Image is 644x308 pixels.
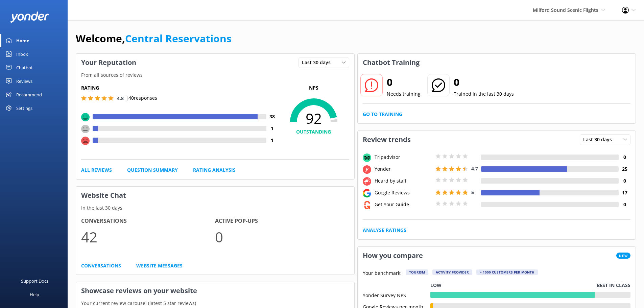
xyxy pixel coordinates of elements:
[16,61,33,74] div: Chatbot
[215,226,349,248] p: 0
[406,269,428,275] div: Tourism
[373,165,434,173] div: Yonder
[373,153,434,161] div: Tripadvisor
[76,282,354,300] h3: Showcase reviews on your website
[373,201,434,208] div: Get Your Guide
[76,71,354,79] p: From all sources of reviews
[81,226,215,248] p: 42
[619,165,630,173] h4: 25
[81,262,121,269] a: Conversations
[278,110,349,127] span: 92
[193,166,236,174] a: Rating Analysis
[16,34,29,47] div: Home
[278,128,349,136] h4: OUTSTANDING
[21,274,48,288] div: Support Docs
[432,269,472,275] div: Activity Provider
[81,166,112,174] a: All Reviews
[76,54,141,71] h3: Your Reputation
[430,282,442,289] p: Low
[616,253,630,259] span: New
[16,47,28,61] div: Inbox
[125,31,232,45] a: Central Reservations
[302,59,335,66] span: Last 30 days
[533,7,598,13] span: Milford Sound Scenic Flights
[387,74,421,90] h2: 0
[76,300,354,307] p: Your current review carousel (latest 5 star reviews)
[619,153,630,161] h4: 0
[619,177,630,185] h4: 0
[619,201,630,208] h4: 0
[619,189,630,196] h4: 17
[126,94,157,102] p: | 40 responses
[266,137,278,144] h4: 1
[358,131,416,148] h3: Review trends
[471,165,478,172] span: 4.7
[471,189,474,195] span: 5
[16,88,42,101] div: Recommend
[16,74,32,88] div: Reviews
[76,204,354,212] p: In the last 30 days
[454,74,514,90] h2: 0
[76,30,232,47] h1: Welcome,
[373,189,434,196] div: Google Reviews
[363,292,430,298] div: Yonder Survey NPS
[387,90,421,98] p: Needs training
[363,227,406,234] a: Analyse Ratings
[358,247,428,264] h3: How you compare
[127,166,178,174] a: Question Summary
[583,136,616,143] span: Last 30 days
[278,84,349,92] p: NPS
[597,282,630,289] p: Best in class
[358,54,425,71] h3: Chatbot Training
[476,269,538,275] div: > 1000 customers per month
[266,113,278,120] h4: 38
[30,288,39,301] div: Help
[10,11,49,23] img: yonder-white-logo.png
[117,95,124,101] span: 4.8
[363,111,402,118] a: Go to Training
[16,101,32,115] div: Settings
[363,269,402,278] p: Your benchmark:
[81,217,215,226] h4: Conversations
[215,217,349,226] h4: Active Pop-ups
[266,125,278,132] h4: 1
[454,90,514,98] p: Trained in the last 30 days
[81,84,278,92] h5: Rating
[136,262,183,269] a: Website Messages
[76,187,354,204] h3: Website Chat
[373,177,434,185] div: Heard by staff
